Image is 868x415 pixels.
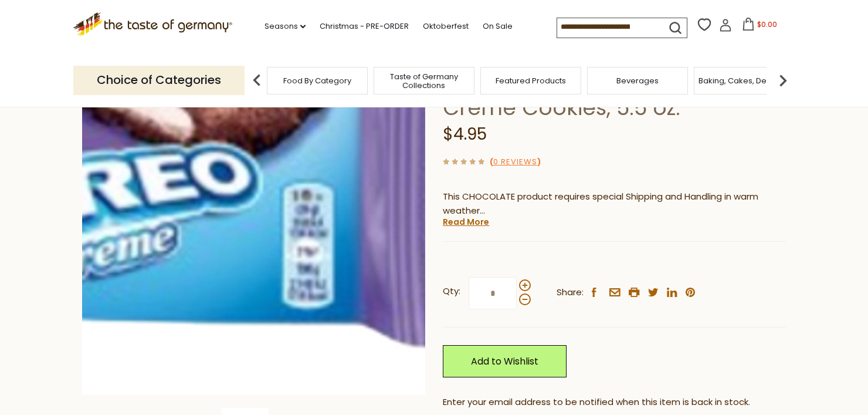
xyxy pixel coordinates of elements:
a: Add to Wishlist [443,345,567,377]
img: next arrow [771,69,795,92]
a: Beverages [616,76,659,85]
a: Taste of Germany Collections [377,72,471,90]
a: Oktoberfest [423,20,469,33]
a: Read More [443,216,489,228]
span: Share: [557,285,584,300]
h1: Milka "Cookie Sensations" Oreo Creme Cookies, 5.5 oz. [443,68,786,121]
img: previous arrow [245,69,269,92]
p: This CHOCOLATE product requires special Shipping and Handling in warm weather [443,190,786,219]
a: Christmas - PRE-ORDER [320,20,409,33]
strong: Qty: [443,284,460,299]
a: Food By Category [283,76,351,85]
span: $4.95 [443,123,487,146]
span: $0.00 [757,19,777,29]
button: $0.00 [734,18,784,35]
input: Qty: [469,277,517,309]
div: Enter your email address to be notified when this item is back in stock. [443,395,786,410]
p: Choice of Categories [73,66,245,95]
a: Seasons [265,20,306,33]
a: Featured Products [496,76,566,85]
a: 0 Reviews [493,156,537,168]
a: On Sale [483,20,513,33]
span: ( ) [490,156,541,167]
a: Baking, Cakes, Desserts [699,76,789,85]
